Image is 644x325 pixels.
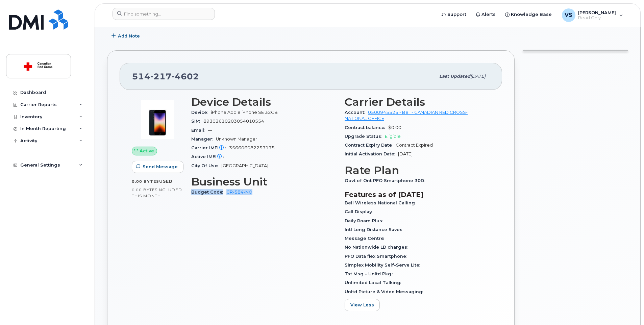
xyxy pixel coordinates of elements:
[385,134,401,139] span: Eligible
[447,11,466,18] span: Support
[191,96,337,108] h3: Device Details
[208,128,212,133] span: —
[221,163,268,168] span: [GEOGRAPHIC_DATA]
[345,96,490,108] h3: Carrier Details
[345,200,419,205] span: Bell Wireless National Calling
[216,136,257,142] span: Unknown Manager
[578,10,616,15] span: [PERSON_NAME]
[211,110,278,115] span: iPhone Apple iPhone SE 32GB
[345,254,410,259] span: PFO Data flex Smartphone
[132,187,157,192] span: 0.00 Bytes
[191,154,227,159] span: Active IMEI
[345,191,490,199] h3: Features as of [DATE]
[140,148,154,154] span: Active
[150,71,172,81] span: 217
[345,125,388,130] span: Contract balance
[345,227,405,232] span: Intl Long Distance Saver
[511,11,552,18] span: Knowledge Base
[345,143,396,148] span: Contract Expiry Date
[132,71,199,81] span: 514
[471,8,500,21] a: Alerts
[388,125,401,130] span: $0.00
[557,8,628,22] div: Vitalie Sclifos
[191,176,337,188] h3: Business Unit
[107,30,146,42] button: Add Note
[203,119,264,124] span: 89302610203054010554
[350,302,374,308] span: View Less
[118,33,140,39] span: Add Note
[345,151,398,156] span: Initial Activation Date
[565,11,572,19] span: VS
[578,15,616,21] span: Read Only
[398,151,413,156] span: [DATE]
[191,145,229,150] span: Carrier IMEI
[172,71,199,81] span: 4602
[229,145,275,150] span: 356606082257175
[159,179,173,184] span: used
[226,190,252,195] a: CR-584-NO
[191,190,226,195] span: Budget Code
[132,187,182,198] span: included this month
[345,164,490,176] h3: Rate Plan
[345,236,388,241] span: Message Centre
[345,245,411,250] span: No Nationwide LD charges
[470,74,486,79] span: [DATE]
[227,154,231,159] span: —
[191,110,211,115] span: Device
[345,110,368,115] span: Account
[191,128,208,133] span: Email
[481,11,496,18] span: Alerts
[345,289,426,294] span: Unltd Picture & Video Messaging
[132,179,159,184] span: 0.00 Bytes
[345,218,386,223] span: Daily Roam Plus
[345,134,385,139] span: Upgrade Status
[345,178,428,183] span: Govt of Ont PFO Smartphone 30D
[345,110,468,121] a: 0500945525 - Bell - CANADIAN RED CROSS- NATIONAL OFFICE
[345,271,396,276] span: Txt Msg - Unltd Pkg.
[137,99,178,140] img: image20231002-3703462-10zne2t.jpeg
[191,136,216,142] span: Manager
[345,209,375,214] span: Call Display
[500,8,556,21] a: Knowledge Base
[345,262,423,268] span: Simplex Mobility Self-Serve Lite
[437,8,471,21] a: Support
[345,299,380,311] button: View Less
[439,74,470,79] span: Last updated
[396,143,433,148] span: Contract Expired
[143,164,178,170] span: Send Message
[191,119,203,124] span: SIM
[132,161,183,173] button: Send Message
[191,163,221,168] span: City Of Use
[345,280,404,285] span: Unlimited Local Talking
[113,8,215,20] input: Find something...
